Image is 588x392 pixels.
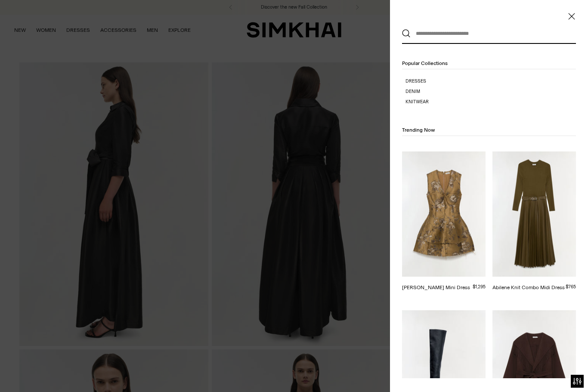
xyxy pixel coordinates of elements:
[405,99,576,105] a: Knitwear
[405,78,576,85] a: Dresses
[402,60,448,66] span: Popular Collections
[405,88,576,95] a: Denim
[492,284,565,290] a: Abilene Knit Combo Midi Dress
[411,24,563,43] input: What are you looking for?
[402,127,435,133] span: Trending Now
[567,12,576,21] button: Close
[402,29,411,38] button: Search
[402,284,470,290] a: [PERSON_NAME] Mini Dress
